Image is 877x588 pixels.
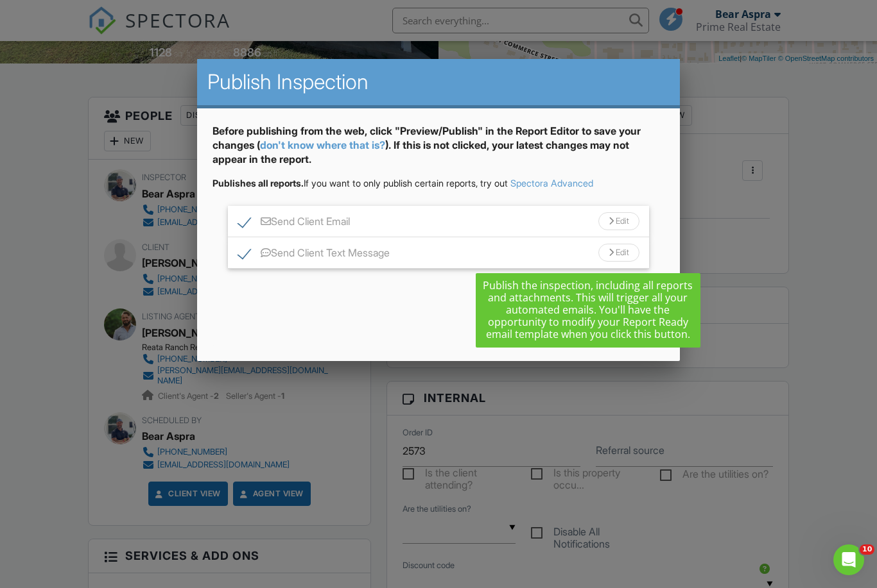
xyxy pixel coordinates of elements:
div: You can edit email/text templates in . [223,289,654,299]
span: If you want to only publish certain reports, try out [213,178,508,189]
span: 10 [860,544,874,555]
strong: Publishes all reports. [213,178,304,189]
div: Edit [598,244,639,262]
div: Before publishing from the web, click "Preview/Publish" in the Report Editor to save your changes... [213,124,664,177]
h2: Publish Inspection [207,69,669,95]
div: Close [471,314,546,337]
a: Spectora Advanced [510,178,593,189]
label: Send Client Email [238,215,350,231]
label: Send Client Text Message [238,247,390,263]
div: Send All [546,314,648,337]
div: Edit [598,212,639,230]
a: don't know where that is? [260,139,385,151]
a: Automation [611,289,652,299]
iframe: Intercom live chat [833,544,864,575]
